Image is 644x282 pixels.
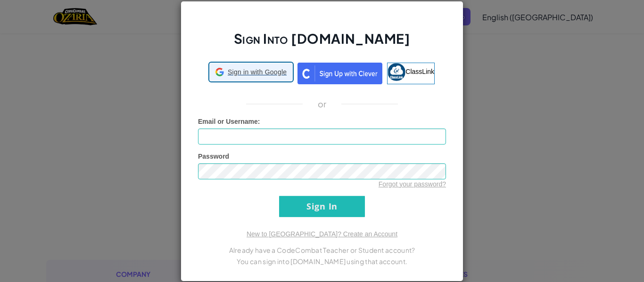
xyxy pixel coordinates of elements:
img: clever_sso_button@2x.png [297,63,382,84]
a: New to [GEOGRAPHIC_DATA]? Create an Account [247,230,397,238]
span: Email or Username [198,118,258,125]
span: ClassLink [405,67,434,75]
label: : [198,117,260,126]
p: You can sign into [DOMAIN_NAME] using that account. [198,256,446,267]
span: Sign in with Google [228,67,287,77]
h2: Sign Into [DOMAIN_NAME] [198,30,446,57]
p: Already have a CodeCombat Teacher or Student account? [198,244,446,256]
p: or [318,98,327,110]
a: Forgot your password? [379,180,446,188]
img: classlink-logo-small.png [388,63,405,81]
div: Sign in with Google [209,63,293,81]
input: Sign In [279,196,365,217]
span: Password [198,153,229,160]
a: Sign in with Google [209,63,293,84]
